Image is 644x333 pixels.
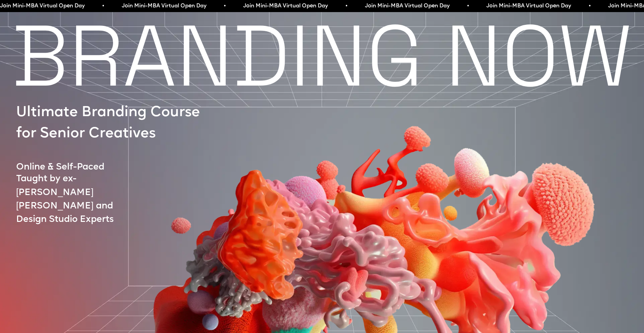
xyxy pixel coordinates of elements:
[16,173,145,227] p: Taught by ex-[PERSON_NAME] [PERSON_NAME] and Design Studio Experts
[345,1,347,11] span: •
[102,1,104,11] span: •
[467,1,469,11] span: •
[588,1,590,11] span: •
[16,102,209,145] p: Ultimate Branding Course for Senior Creatives
[223,1,225,11] span: •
